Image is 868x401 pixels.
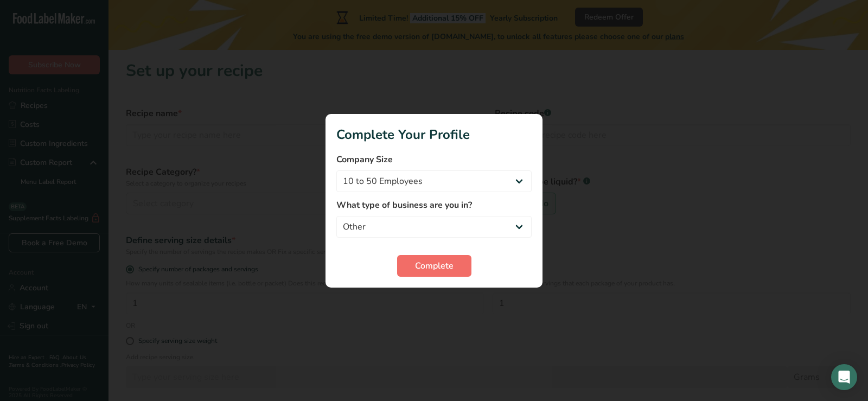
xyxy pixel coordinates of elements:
label: Company Size [336,153,532,166]
button: Complete [397,255,471,277]
span: Complete [415,259,454,272]
div: Open Intercom Messenger [831,364,857,390]
h1: Complete Your Profile [336,125,532,144]
label: What type of business are you in? [336,199,532,212]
